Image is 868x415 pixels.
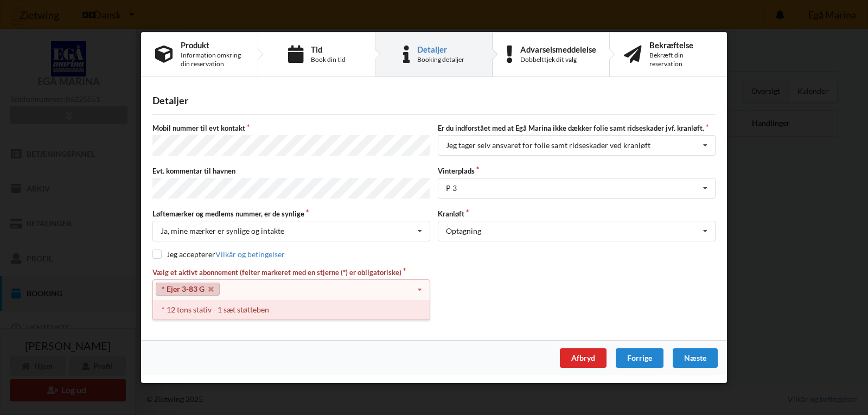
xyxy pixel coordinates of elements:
[417,55,464,64] div: Booking detaljer
[156,283,220,296] a: * Ejer 3-83 G
[446,184,457,192] div: P 3
[649,41,713,49] div: Bekræftelse
[673,348,718,368] div: Næste
[446,142,650,149] div: Jeg tager selv ansvaret for folie samt ridseskader ved kranløft
[215,250,285,259] a: Vilkår og betingelser
[446,227,481,235] div: Optagning
[311,55,346,64] div: Book din tid
[152,267,430,277] label: Vælg et aktivt abonnement (felter markeret med en stjerne (*) er obligatoriske)
[152,166,430,176] label: Evt. kommentar til havnen
[560,348,607,368] div: Afbryd
[181,51,244,68] div: Information omkring din reservation
[520,55,596,64] div: Dobbelttjek dit valg
[311,45,346,54] div: Tid
[152,94,716,107] div: Detaljer
[161,227,284,235] div: Ja, mine mærker er synlige og intakte
[438,166,716,176] label: Vinterplads
[181,41,244,49] div: Produkt
[417,45,464,54] div: Detaljer
[649,51,713,68] div: Bekræft din reservation
[152,123,430,133] label: Mobil nummer til evt kontakt
[616,348,663,368] div: Forrige
[152,209,430,219] label: Løftemærker og medlems nummer, er de synlige
[153,299,430,320] div: * 12 tons stativ - 1 sæt støtteben
[438,123,716,133] label: Er du indforstået med at Egå Marina ikke dækker folie samt ridseskader jvf. kranløft.
[520,45,596,54] div: Advarselsmeddelelse
[438,209,716,219] label: Kranløft
[152,250,285,259] label: Jeg accepterer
